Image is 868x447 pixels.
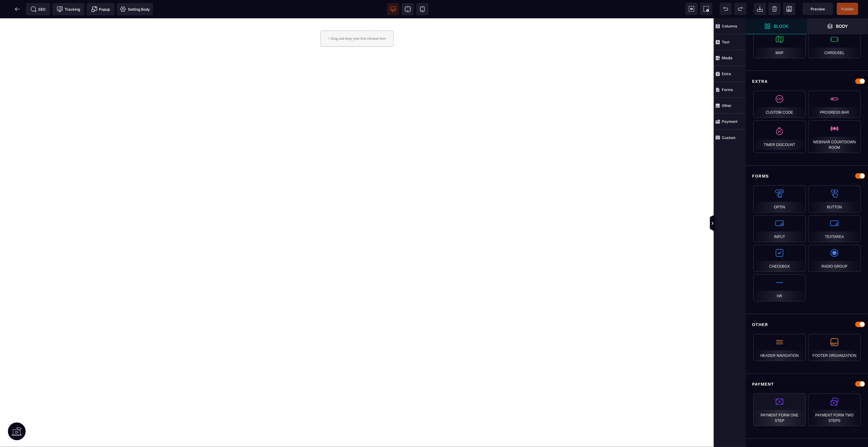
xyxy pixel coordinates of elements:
[753,274,806,302] div: Hr
[746,170,868,182] div: Forms
[685,3,698,15] span: View components
[841,7,854,11] span: Publish
[714,18,746,34] span: Columns
[769,3,781,15] span: Clear
[722,87,733,92] strong: Forms
[722,71,731,76] strong: Extra
[808,120,861,153] div: Webinar countdown room
[714,34,746,50] span: Text
[720,3,732,15] span: Undo
[11,3,24,15] span: Back
[734,3,747,15] span: Redo
[808,215,861,242] div: Textarea
[836,24,848,28] strong: Body
[808,31,861,58] div: Carousel
[753,185,806,213] div: OptIn
[808,334,861,361] div: Footer Organization
[722,119,737,124] strong: Payment
[120,6,150,12] span: Setting Body
[746,214,752,233] span: Toggle Views
[57,6,80,12] span: Tracking
[714,82,746,98] span: Forms
[808,185,861,213] div: Button
[700,3,712,15] span: Screenshot
[807,18,868,34] span: Open Layers
[714,130,746,145] span: Custom Block
[746,319,868,330] div: Other
[754,3,766,15] span: Open Import Webpage
[714,98,746,114] span: Other
[753,91,806,118] div: Custom code
[52,3,84,15] span: Tracking code
[803,3,833,15] span: Preview
[753,334,806,361] div: Header Navigation
[387,3,399,15] span: View desktop
[808,245,861,272] div: Radio Group
[753,31,806,58] div: Map
[746,76,868,87] div: Extra
[26,3,50,15] span: Seo meta data
[320,12,394,28] div: + Drag and drop your first element here
[722,40,729,44] strong: Text
[402,3,414,15] span: View tablet
[783,3,795,15] span: Save
[746,18,807,34] span: Open Blocks
[91,6,110,12] span: Popup
[31,6,46,12] span: SEO
[753,394,806,426] div: Payment form one step
[714,114,746,130] span: Payment
[753,245,806,272] div: Checkbox
[753,120,806,153] div: Timer discount
[753,215,806,242] div: Input
[722,24,737,28] strong: Columns
[714,50,746,66] span: Media
[416,3,429,15] span: View mobile
[808,91,861,118] div: Progress bar
[746,379,868,390] div: Payment
[722,103,732,108] strong: Other
[774,24,788,28] strong: Block
[837,3,858,15] span: Save
[117,3,153,15] span: Favicon
[808,394,861,426] div: Payment form two steps
[811,7,825,11] span: Preview
[722,135,736,140] strong: Custom
[722,56,732,60] strong: Media
[87,3,114,15] span: Create Alert Modal
[714,66,746,82] span: Extra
